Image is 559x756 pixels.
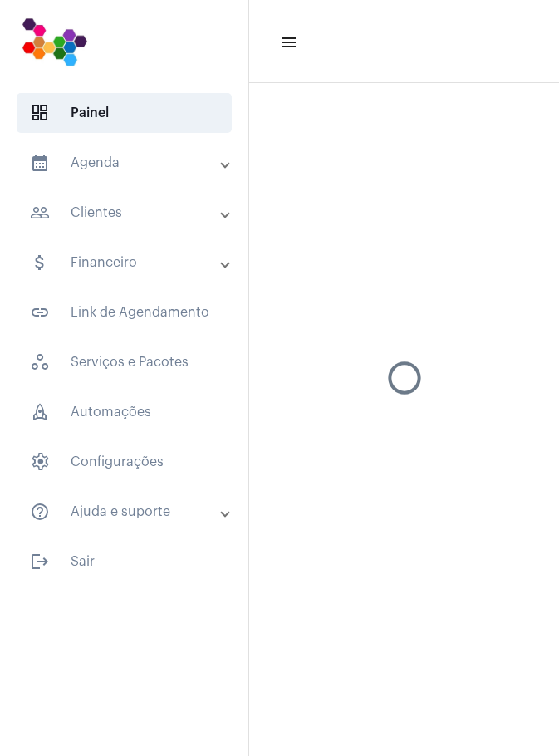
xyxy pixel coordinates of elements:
[30,203,222,223] mat-panel-title: Clientes
[17,542,232,582] span: Sair
[30,502,50,522] mat-icon: sidenav icon
[30,203,50,223] mat-icon: sidenav icon
[30,302,50,322] mat-icon: sidenav icon
[17,342,232,382] span: Serviços e Pacotes
[30,452,50,472] span: sidenav icon
[10,243,248,282] mat-expansion-panel-header: sidenav iconFinanceiro
[10,492,248,532] mat-expansion-panel-header: sidenav iconAjuda e suporte
[30,103,50,123] span: sidenav icon
[17,442,232,482] span: Configurações
[10,193,248,233] mat-expansion-panel-header: sidenav iconClientes
[17,93,232,133] span: Painel
[17,292,232,332] span: Link de Agendamento
[30,153,222,173] mat-panel-title: Agenda
[10,143,248,183] mat-expansion-panel-header: sidenav iconAgenda
[30,352,50,372] span: sidenav icon
[30,153,50,173] mat-icon: sidenav icon
[30,253,222,272] mat-panel-title: Financeiro
[30,253,50,272] mat-icon: sidenav icon
[13,8,96,75] img: 7bf4c2a9-cb5a-6366-d80e-59e5d4b2024a.png
[279,32,296,52] mat-icon: sidenav icon
[30,502,222,522] mat-panel-title: Ajuda e suporte
[17,392,232,432] span: Automações
[30,552,50,572] mat-icon: sidenav icon
[30,402,50,422] span: sidenav icon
